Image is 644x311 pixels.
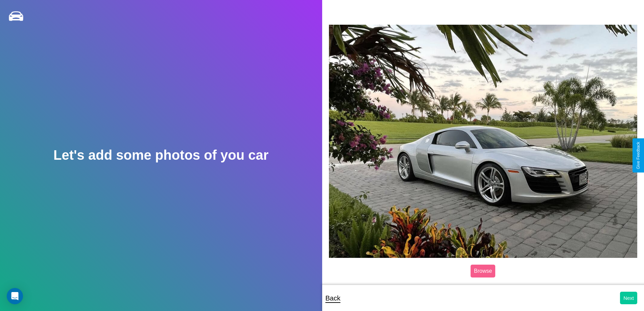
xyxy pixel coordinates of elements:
[329,25,638,258] img: posted
[620,292,637,304] button: Next
[7,288,23,304] div: Open Intercom Messenger
[326,292,340,304] p: Back
[53,148,268,163] h2: Let's add some photos of you car
[636,142,641,169] div: Give Feedback
[471,265,495,277] label: Browse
